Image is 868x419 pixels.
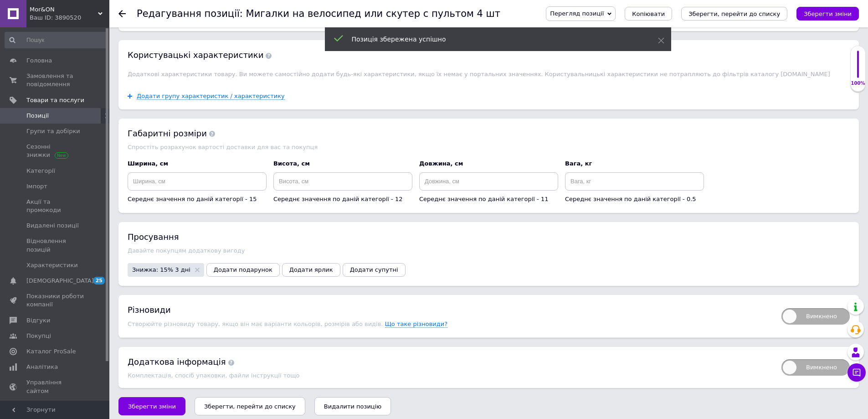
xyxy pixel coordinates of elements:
span: Що таке різновиди? [385,321,448,328]
button: Зберегти, перейти до списку [681,7,787,21]
div: 100% [851,80,865,87]
span: Позиції [26,112,49,120]
div: Комплектація, спосіб упаковки, файли інструкції тощо [128,372,772,379]
button: Зберегти зміни [118,397,185,415]
span: Каталог ProSale [26,347,76,356]
span: Додати подарунок [214,266,272,273]
span: Копіювати [632,10,665,17]
span: Показники роботи компанії [26,292,84,309]
input: Ширина, см [128,172,267,191]
div: Повернутися назад [118,10,126,17]
button: Копіювати [625,7,672,21]
span: Замовлення та повідомлення [26,72,84,88]
span: Характеристики [26,261,78,269]
span: Сезонні знижки [26,143,84,159]
button: Зберегти, перейти до списку [195,397,305,415]
span: Створюйте різновиду товару, якщо він має варіанти кольорів, розмірів або видів. [128,321,385,327]
span: Довжина, см [419,160,463,167]
div: Ваш ID: 3890520 [30,14,109,22]
strong: LED Мигалки для велосипеда с пультом управления | 8 цветов | USB зарядка | 4 маячка в комплекте [9,10,305,17]
div: Додаткова інформація [128,356,772,367]
span: Зберегти зміни [128,403,176,410]
h1: Редагування позиції: Мигалки на велосипед или скутер с пультом 4 шт [137,8,500,19]
strong: велосипедные мигалки [26,26,95,32]
div: Габаритні розміри [128,128,850,139]
div: Спростіть розрахунок вартості доставки для вас та покупця [128,144,850,150]
div: Давайте покупцям додаткову вигоду [128,247,850,254]
span: Управління сайтом [26,378,84,395]
div: Просування [128,231,850,243]
span: Покупці [26,332,51,340]
p: Мигание и постоянный свет — для движения или стоянки [27,88,557,97]
div: Середнє значення по даній категорії - 11 [419,195,558,203]
body: Редактор, 716C1F3E-FA34-48F8-857E-35F012FC3044 [9,9,575,342]
div: 100% Якість заповнення [850,46,866,92]
span: [DEMOGRAPHIC_DATA] [26,277,94,285]
button: Додати супутні [343,263,406,277]
span: Висота, см [273,160,310,167]
i: Зберегти зміни [804,10,852,17]
strong: 8 цветов подсветки [170,35,228,42]
input: Довжина, см [419,172,558,191]
div: Різновиди [128,304,772,316]
div: Середнє значення по даній категорії - 15 [128,195,267,203]
span: Mor&ON [30,5,98,14]
span: Вимкнено [781,308,850,325]
span: Видалені позиції [26,222,79,230]
span: Додати супутні [350,266,398,273]
span: Додати ярлик [289,266,333,273]
input: Пошук [5,32,108,48]
button: Додати ярлик [282,263,340,277]
button: Додати подарунок [206,263,280,277]
span: Акції та промокоди [26,198,84,214]
h3: ✅ Преимущества: [9,57,575,65]
button: Видалити позицію [314,397,391,415]
span: Аналітика [26,363,58,371]
p: Пульт дистанционного управления — удобно переключать режимы в движении [27,103,557,113]
span: Додаткові характеристики товару. Ви можете самостійно додати будь-які характеристики, якщо їх нем... [128,71,830,78]
strong: 2 режима работы [9,26,566,42]
span: Відновлення позицій [26,237,84,253]
span: Категорії [26,167,55,175]
span: Вага, кг [565,160,592,167]
div: Середнє значення по даній категорії - 12 [273,195,412,203]
p: Яркие с дистанционным управлением — надёжное решение для вашей безопасности на дороге! Подходят д... [9,25,575,44]
span: Головна [26,57,52,65]
div: Середнє значення по даній категорії - 0.5 [565,195,704,203]
span: 25 [93,277,105,285]
i: Зберегти, перейти до списку [204,403,296,410]
span: Товари та послуги [26,96,84,104]
span: Ширина, см [128,160,168,167]
div: Позиція збережена успішно [352,35,635,44]
p: 8 ярких цветов — под настроение или погодные условия [27,72,557,82]
span: Видалити позицію [324,403,381,410]
span: Відгуки [26,316,50,325]
span: Користувацькi характеристики [128,50,272,60]
span: Імпорт [26,182,47,191]
span: Вимкнено [781,359,850,376]
input: Вага, кг [565,172,704,191]
button: Зберегти зміни [796,7,859,21]
i: Зберегти, перейти до списку [688,10,780,17]
span: Перегляд позиції [550,10,604,17]
span: Додати групу характеристик / характеристику [137,93,285,100]
input: Висота, см [273,172,412,191]
button: Чат з покупцем [847,363,866,382]
span: Групи та добірки [26,127,80,135]
span: Знижка: 15% 3 дні [132,267,190,273]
